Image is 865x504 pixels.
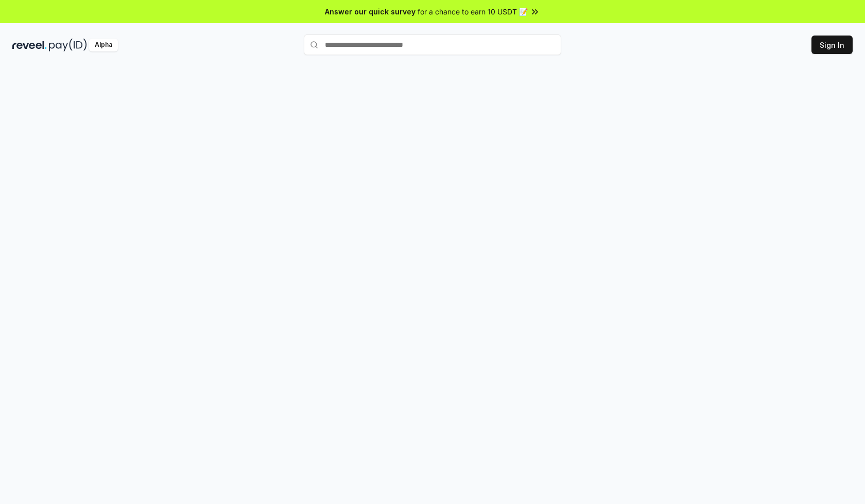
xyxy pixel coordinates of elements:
[811,36,853,54] button: Sign In
[418,6,528,17] span: for a chance to earn 10 USDT 📝
[325,6,416,17] span: Answer our quick survey
[49,39,87,51] img: pay_id
[89,39,118,51] div: Alpha
[12,39,47,51] img: reveel_dark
